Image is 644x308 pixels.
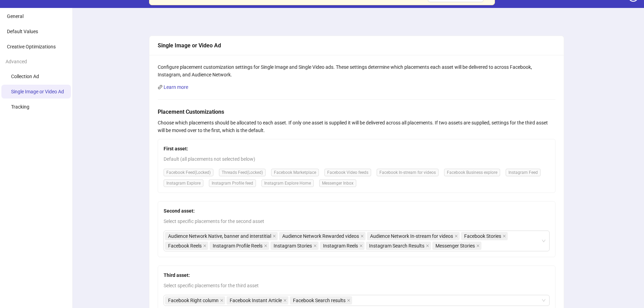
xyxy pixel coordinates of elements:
span: Select specific placements for the third asset [164,282,550,289]
span: Instagram Feed [506,169,541,176]
span: Instagram Explore Home [261,179,314,187]
strong: Second asset: [164,208,195,214]
span: Facebook Right column [168,297,219,304]
span: close [426,244,429,248]
span: Facebook Feed (Locked) [164,169,213,176]
span: Instagram Stories [270,242,319,250]
span: Creative Optimizations [7,44,56,49]
span: Audience Network Rewarded videos [282,232,359,240]
span: Facebook Marketplace [271,169,319,176]
span: Facebook Business explore [444,169,500,176]
span: close [273,234,276,238]
span: Facebook Instant Article [230,297,282,304]
span: Facebook Right column [165,296,225,305]
span: Audience Network Rewarded videos [279,232,366,240]
span: Collection Ad [11,74,39,79]
span: Audience Network Native, banner and interstitial [165,232,278,240]
span: Messenger Inbox [319,179,356,187]
div: Choose which placements should be allocated to each asset. If only one asset is supplied it will ... [158,119,555,134]
span: Threads Feed (Locked) [219,169,266,176]
span: close [454,234,458,238]
span: Tracking [11,104,29,110]
span: Instagram Stories [274,242,312,250]
span: Single Image or Video Ad [11,89,64,94]
span: close [313,244,317,248]
div: Configure placement customization settings for Single Image and Single Video ads. These settings ... [158,63,555,78]
span: close [360,234,364,238]
span: Facebook Video feeds [324,169,371,176]
h5: Placement Customizations [158,108,555,116]
span: Instagram Reels [320,242,365,250]
span: Instagram Reels [323,242,358,250]
span: Messenger Stories [432,242,481,250]
span: close [220,299,223,302]
span: close [347,299,350,302]
span: Default (all placements not selected below) [164,155,550,163]
span: Audience Network In-stream for videos [370,232,453,240]
span: Facebook Reels [165,242,208,250]
span: Default Values [7,29,38,34]
span: Instagram Profile Reels [210,242,269,250]
span: Instagram Profile Reels [213,242,263,250]
span: close [264,244,267,248]
span: Messenger Stories [435,242,475,250]
span: close [283,299,287,302]
strong: Third asset: [164,272,190,278]
div: Single Image or Video Ad [158,41,555,50]
span: General [7,13,24,19]
span: Facebook Instant Article [227,296,288,305]
span: Instagram Explore [164,179,203,187]
span: Instagram Profile feed [209,179,256,187]
strong: First asset: [164,146,188,151]
span: close [203,244,206,248]
span: Facebook Search results [290,296,352,305]
span: Facebook Reels [168,242,202,250]
span: close [503,234,506,238]
span: Instagram Search Results [366,242,431,250]
span: Select specific placements for the second asset [164,217,550,225]
span: Facebook Stories [461,232,508,240]
span: close [476,244,480,248]
span: link [158,85,163,90]
span: Audience Network Native, banner and interstitial [168,232,271,240]
span: Instagram Search Results [369,242,424,250]
span: close [359,244,363,248]
a: Learn more [164,84,188,90]
span: Facebook Search results [293,297,346,304]
span: Facebook Stories [464,232,501,240]
span: Audience Network In-stream for videos [367,232,460,240]
span: Facebook In-stream for videos [377,169,439,176]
